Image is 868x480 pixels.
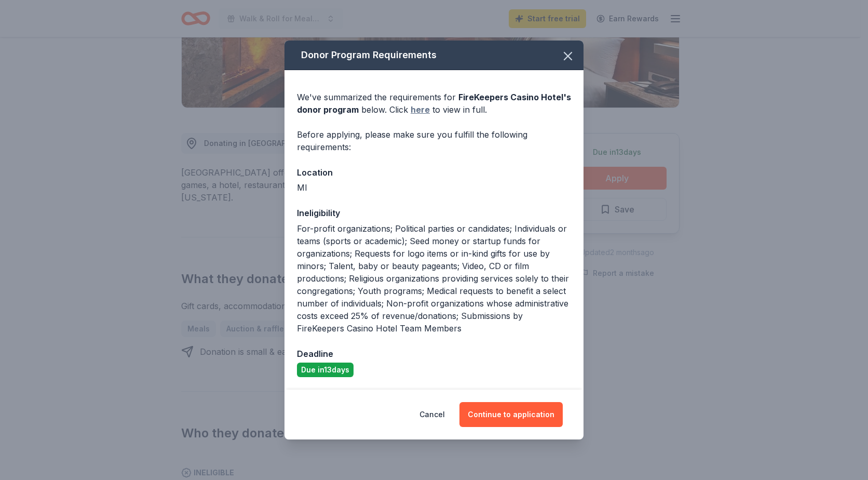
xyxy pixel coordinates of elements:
[297,166,571,179] div: Location
[411,103,430,116] a: here
[297,347,571,361] div: Deadline
[459,402,563,427] button: Continue to application
[419,402,445,427] button: Cancel
[297,363,354,377] div: Due in 13 days
[297,222,571,335] div: For-profit organizations; Political parties or candidates; Individuals or teams (sports or academ...
[297,181,571,194] div: MI
[297,91,571,116] div: We've summarized the requirements for below. Click to view in full.
[284,41,584,70] div: Donor Program Requirements
[297,206,571,220] div: Ineligibility
[297,128,571,153] div: Before applying, please make sure you fulfill the following requirements:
